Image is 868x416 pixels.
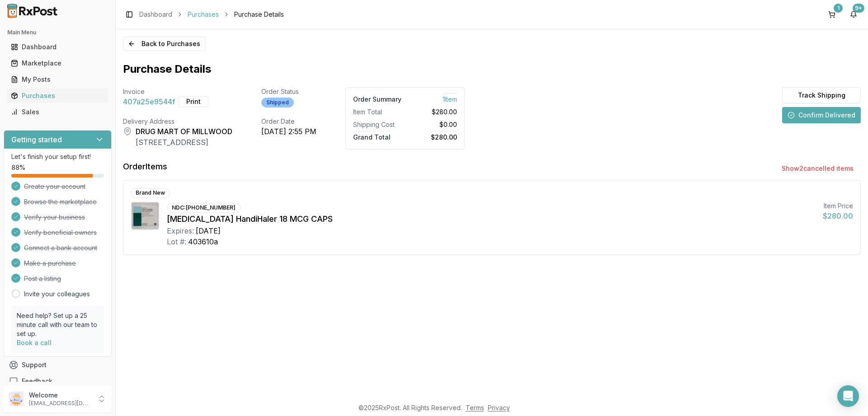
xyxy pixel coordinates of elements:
[409,120,457,129] div: $0.00
[4,89,112,103] button: Purchases
[139,10,284,19] nav: breadcrumb
[123,87,232,96] div: Invoice
[234,10,284,19] span: Purchase Details
[11,42,104,51] div: Dashboard
[24,197,97,206] span: Browse the marketplace
[123,117,232,126] div: Delivery Address
[11,75,104,84] div: My Posts
[4,4,61,18] img: RxPost Logo
[261,87,316,96] div: Order Status
[7,29,108,36] h2: Main Menu
[11,91,104,100] div: Purchases
[167,236,186,247] div: Lot #:
[11,134,62,145] h3: Getting started
[353,131,391,141] span: Grand Total
[9,392,24,406] img: User avatar
[853,4,864,13] div: 9+
[136,126,232,137] div: DRUG MART OF MILLWOOD
[488,404,510,411] a: Privacy
[466,404,484,411] a: Terms
[7,39,108,55] a: Dashboard
[353,108,401,117] div: Item Total
[123,62,861,76] h1: Purchase Details
[131,188,170,198] div: Brand New
[132,202,159,229] img: Spiriva HandiHaler 18 MCG CAPS
[188,10,219,19] a: Purchases
[261,126,316,137] div: [DATE] 2:55 PM
[167,213,816,225] div: [MEDICAL_DATA] HandiHaler 18 MCG CAPS
[11,152,104,161] p: Let's finish your setup first!
[782,107,861,123] button: Confirm Delivered
[261,98,294,108] div: Shipped
[4,72,112,87] button: My Posts
[24,274,61,283] span: Post a listing
[179,96,208,107] button: Print
[123,160,167,173] div: Order Items
[431,131,457,141] span: $280.00
[7,55,108,71] a: Marketplace
[4,357,112,373] button: Support
[167,225,194,236] div: Expires:
[29,400,92,407] p: [EMAIL_ADDRESS][DOMAIN_NAME]
[24,182,85,191] span: Create your account
[17,311,99,338] p: Need help? Set up a 25 minute call with our team to set up.
[7,88,108,104] a: Purchases
[837,385,859,407] div: Open Intercom Messenger
[167,203,241,213] div: NDC: [PHONE_NUMBER]
[22,377,52,386] span: Feedback
[24,259,76,268] span: Make a purchase
[825,7,839,22] button: 1
[11,163,25,172] span: 88 %
[123,37,205,51] button: Back to Purchases
[7,71,108,88] a: My Posts
[188,236,218,247] div: 403610a
[823,201,853,210] div: Item Price
[139,10,172,19] a: Dashboard
[4,373,112,389] button: Feedback
[4,40,112,54] button: Dashboard
[4,105,112,119] button: Sales
[409,108,457,117] div: $280.00
[7,104,108,120] a: Sales
[24,213,85,222] span: Verify your business
[24,290,90,299] a: Invite your colleagues
[123,96,175,107] span: 407a25e9544f
[353,95,401,104] div: Order Summary
[823,210,853,221] div: $280.00
[774,160,861,177] button: Show2cancelled items
[11,59,104,68] div: Marketplace
[11,108,104,117] div: Sales
[24,243,97,252] span: Connect a bank account
[261,117,316,126] div: Order Date
[846,7,861,22] button: 9+
[443,93,457,103] span: 1 Item
[782,87,861,103] button: Track Shipping
[353,120,401,129] div: Shipping Cost
[834,4,843,13] div: 1
[136,137,232,148] div: [STREET_ADDRESS]
[29,391,92,400] p: Welcome
[196,225,221,236] div: [DATE]
[24,228,97,237] span: Verify beneficial owners
[4,56,112,70] button: Marketplace
[17,339,52,346] a: Book a call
